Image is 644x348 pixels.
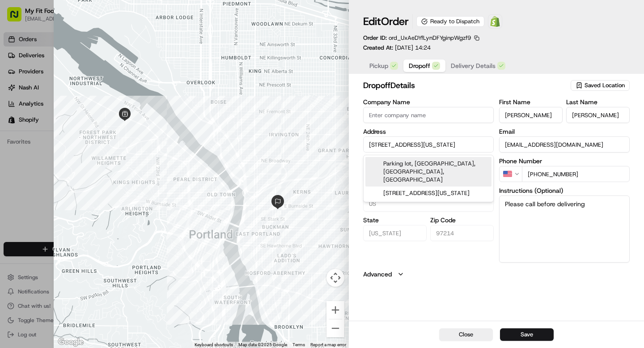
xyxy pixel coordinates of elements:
input: Enter country [363,195,494,212]
input: Clear [23,58,148,67]
span: Knowledge Base [18,176,68,185]
img: Nash [9,9,27,27]
p: Created At: [363,44,431,52]
span: Dropoff [409,61,430,70]
button: Saved Location [571,79,630,92]
input: Enter first name [499,107,563,123]
span: Pylon [89,198,108,204]
span: • [97,139,100,146]
div: Parking lot, [GEOGRAPHIC_DATA], [GEOGRAPHIC_DATA], [GEOGRAPHIC_DATA] [365,157,491,187]
label: Company Name [363,99,494,105]
textarea: Please call before delivering [499,195,630,263]
div: Suggestions [363,155,494,202]
a: Open this area in Google Maps (opens a new window) [56,336,85,348]
label: State [363,217,427,223]
img: Google [56,336,85,348]
input: Enter company name [363,107,494,123]
p: Welcome 👋 [9,36,163,50]
input: Enter last name [566,107,630,123]
button: Zoom out [326,319,344,337]
img: 8571987876998_91fb9ceb93ad5c398215_72.jpg [19,85,35,102]
div: 💻 [76,177,83,184]
a: 📗Knowledge Base [5,172,72,188]
img: 1736555255976-a54dd68f-1ca7-489b-9aae-adbdc363a1c4 [9,85,25,102]
label: Instructions (Optional) [499,187,630,194]
button: Keyboard shortcuts [195,342,233,348]
span: Pickup [369,61,388,70]
span: [DATE] 14:24 [395,44,431,51]
span: Saved Location [585,81,625,89]
label: First Name [499,99,563,105]
span: Delivery Details [451,61,496,70]
input: Enter email [499,136,630,153]
span: Wisdom [PERSON_NAME] [28,139,95,146]
label: Advanced [363,270,392,279]
a: Report a map error [310,342,346,347]
p: Order ID: [363,34,471,42]
div: [STREET_ADDRESS][US_STATE] [365,187,491,200]
div: Past conversations [9,116,57,123]
label: Email [499,128,630,135]
button: Start new chat [152,88,163,99]
div: Ready to Dispatch [416,16,484,27]
label: Last Name [566,99,630,105]
span: [DATE] [102,139,120,146]
img: Wisdom Oko [9,130,23,148]
a: Powered byPylon [63,197,108,204]
div: Start new chat [40,85,147,94]
a: 💻API Documentation [72,172,147,188]
h2: dropoff Details [363,79,569,92]
span: ord_UxAeDYfLynDFYginpWgzf9 [389,34,471,42]
button: Save [500,328,554,341]
button: Advanced [363,270,630,279]
label: Zip Code [430,217,494,223]
button: See all [139,115,163,125]
img: 1736555255976-a54dd68f-1ca7-489b-9aae-adbdc363a1c4 [18,139,25,146]
a: Terms [292,342,305,347]
div: 📗 [9,177,16,184]
a: Shopify [488,14,502,29]
img: Shopify [490,16,500,27]
span: API Documentation [85,176,144,185]
span: Map data ©2025 Google [238,342,287,347]
div: We're available if you need us! [40,94,123,102]
span: Order [381,14,409,29]
input: Enter state [363,225,427,241]
button: Close [439,328,493,341]
h1: Edit [363,14,409,29]
button: Map camera controls [326,269,344,287]
label: Address [363,128,494,135]
button: Zoom in [326,301,344,319]
input: Enter phone number [522,166,630,182]
label: Phone Number [499,158,630,164]
input: 123 SE 13th Ave, Leasing office, Portland, Oregon 97214, US [363,136,494,153]
input: Enter zip code [430,225,494,241]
